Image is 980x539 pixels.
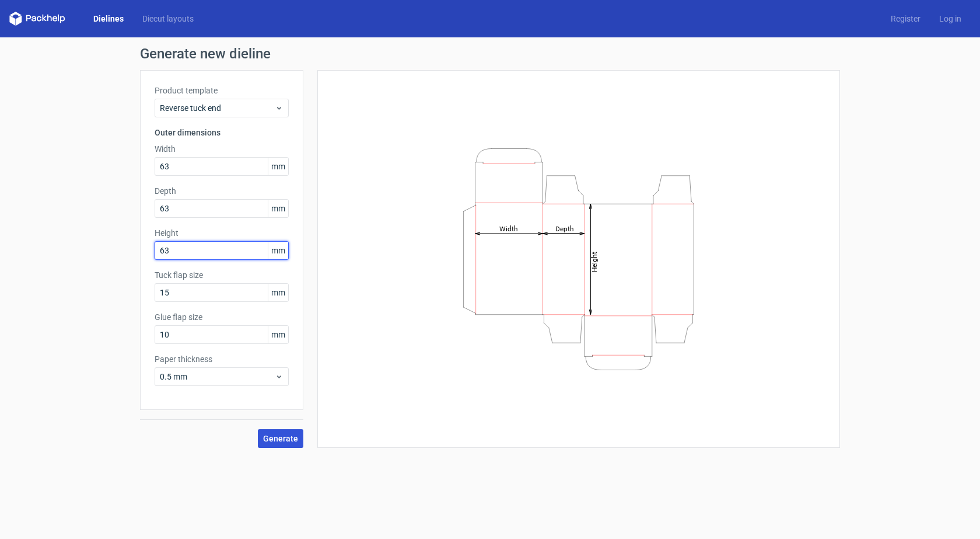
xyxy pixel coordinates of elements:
[133,13,203,25] a: Diecut layouts
[155,185,289,197] label: Depth
[268,242,288,259] span: mm
[140,47,840,61] h1: Generate new dieline
[881,13,930,25] a: Register
[268,158,288,175] span: mm
[155,311,289,323] label: Glue flap size
[84,13,133,25] a: Dielines
[268,326,288,343] span: mm
[499,224,518,232] tspan: Width
[590,251,598,272] tspan: Height
[160,102,275,114] span: Reverse tuck end
[268,200,288,217] span: mm
[155,85,289,96] label: Product template
[268,284,288,301] span: mm
[155,269,289,281] label: Tuck flap size
[155,127,289,138] h3: Outer dimensions
[155,227,289,239] label: Height
[930,13,971,25] a: Log in
[258,429,303,448] button: Generate
[263,434,298,443] span: Generate
[155,353,289,365] label: Paper thickness
[555,224,574,232] tspan: Depth
[160,371,275,382] span: 0.5 mm
[155,143,289,155] label: Width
